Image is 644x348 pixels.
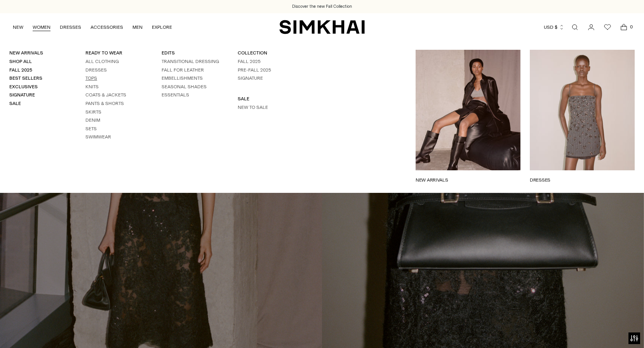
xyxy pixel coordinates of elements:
a: DRESSES [60,19,81,36]
a: NEW [13,19,23,36]
a: Discover the new Fall Collection [292,3,352,10]
a: MEN [132,19,143,36]
a: Go to the account page [583,19,599,35]
a: SIMKHAI [279,19,365,35]
span: 0 [628,23,635,30]
a: Wishlist [600,19,615,35]
a: ACCESSORIES [91,19,123,36]
a: EXPLORE [152,19,172,36]
a: Open cart modal [616,19,632,35]
a: WOMEN [33,19,50,36]
a: Open search modal [567,19,583,35]
button: USD $ [544,19,564,36]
